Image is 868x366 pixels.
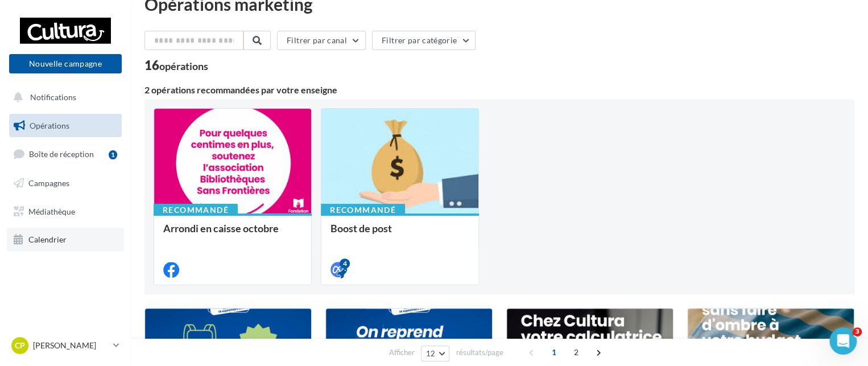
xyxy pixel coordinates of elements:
[389,347,415,358] span: Afficher
[28,235,67,244] span: Calendrier
[7,142,124,166] a: Boîte de réception1
[372,31,476,50] button: Filtrer par catégorie
[545,343,563,361] span: 1
[144,59,208,72] div: 16
[853,327,862,336] span: 3
[9,335,122,356] a: CP [PERSON_NAME]
[28,206,75,216] span: Médiathèque
[28,178,69,188] span: Campagnes
[7,228,124,252] a: Calendrier
[829,327,857,355] iframe: Intercom live chat
[7,85,119,109] button: Notifications
[30,121,69,130] span: Opérations
[7,200,124,224] a: Médiathèque
[159,61,208,71] div: opérations
[9,54,122,73] button: Nouvelle campagne
[567,343,585,361] span: 2
[7,171,124,195] a: Campagnes
[15,340,25,351] span: CP
[330,223,469,245] div: Boost de post
[29,149,94,159] span: Boîte de réception
[30,92,76,102] span: Notifications
[321,204,405,216] div: Recommandé
[456,347,503,358] span: résultats/page
[426,349,436,358] span: 12
[33,340,109,351] p: [PERSON_NAME]
[154,204,238,216] div: Recommandé
[421,346,450,361] button: 12
[109,150,117,159] div: 1
[144,85,854,94] div: 2 opérations recommandées par votre enseigne
[163,223,302,245] div: Arrondi en caisse octobre
[7,114,124,138] a: Opérations
[340,258,350,269] div: 4
[277,31,366,50] button: Filtrer par canal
